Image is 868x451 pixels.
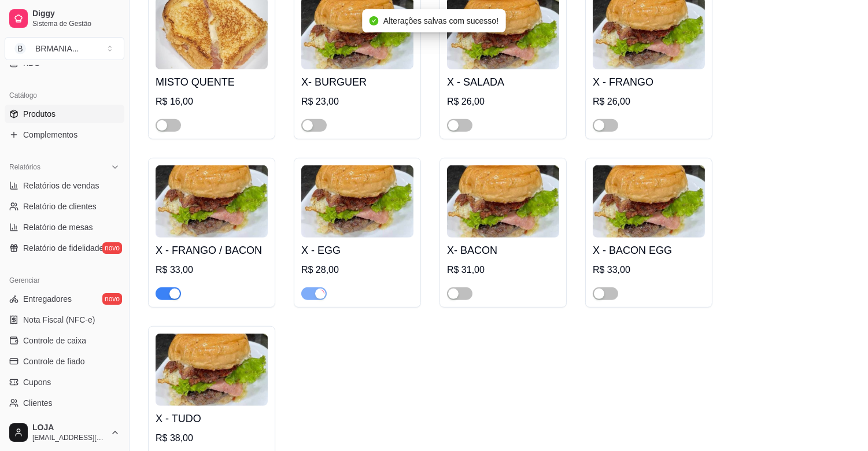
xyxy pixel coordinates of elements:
span: Relatório de mesas [23,221,93,233]
span: Controle de caixa [23,335,86,346]
div: R$ 23,00 [301,95,413,109]
div: Gerenciar [5,271,124,290]
span: [EMAIL_ADDRESS][DOMAIN_NAME] [32,433,106,442]
span: Alterações salvas com sucesso! [383,16,498,25]
a: Relatório de mesas [5,218,124,236]
span: Relatório de clientes [23,201,97,212]
div: R$ 28,00 [301,263,413,277]
h4: X- BACON [447,242,559,258]
div: R$ 33,00 [593,263,705,277]
div: R$ 33,00 [156,263,268,277]
span: loading [315,289,326,299]
img: product-image [447,165,559,238]
span: check-circle [370,16,379,25]
button: LOJA[EMAIL_ADDRESS][DOMAIN_NAME] [5,419,124,446]
a: Produtos [5,105,124,123]
img: product-image [301,165,413,238]
h4: X - SALADA [447,74,559,90]
h4: X - TUDO [156,411,268,427]
span: Cupons [23,376,51,388]
span: Diggy [32,9,120,19]
a: Relatórios de vendas [5,176,124,195]
a: Cupons [5,373,124,391]
div: R$ 26,00 [447,95,559,109]
span: Relatório de fidelidade [23,242,104,254]
img: product-image [156,334,268,406]
a: DiggySistema de Gestão [5,5,124,32]
a: Relatório de clientes [5,197,124,216]
span: Sistema de Gestão [32,19,120,28]
h4: X - FRANGO [593,74,705,90]
a: Entregadoresnovo [5,290,124,308]
h4: X - FRANGO / BACON [156,242,268,258]
span: Relatórios de vendas [23,180,99,191]
div: R$ 26,00 [593,95,705,109]
div: R$ 38,00 [156,431,268,445]
div: R$ 31,00 [447,263,559,277]
span: Nota Fiscal (NFC-e) [23,314,95,326]
span: Complementos [23,129,77,141]
h4: MISTO QUENTE [156,74,268,90]
span: LOJA [32,423,106,433]
span: Relatórios [9,162,40,172]
img: product-image [593,165,705,238]
div: Catálogo [5,86,124,105]
a: Controle de caixa [5,331,124,350]
button: Select a team [5,37,124,60]
a: Nota Fiscal (NFC-e) [5,310,124,329]
a: Clientes [5,394,124,412]
span: Clientes [23,397,53,409]
a: Relatório de fidelidadenovo [5,239,124,257]
span: Produtos [23,108,56,120]
h4: X - BACON EGG [593,242,705,258]
span: Entregadores [23,293,72,305]
span: B [14,43,26,54]
div: R$ 16,00 [156,95,268,109]
h4: X - EGG [301,242,413,258]
span: Controle de fiado [23,356,85,367]
a: Complementos [5,125,124,144]
a: Controle de fiado [5,352,124,371]
h4: X- BURGUER [301,74,413,90]
div: BRMANIA ... [35,43,79,54]
img: product-image [156,165,268,238]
